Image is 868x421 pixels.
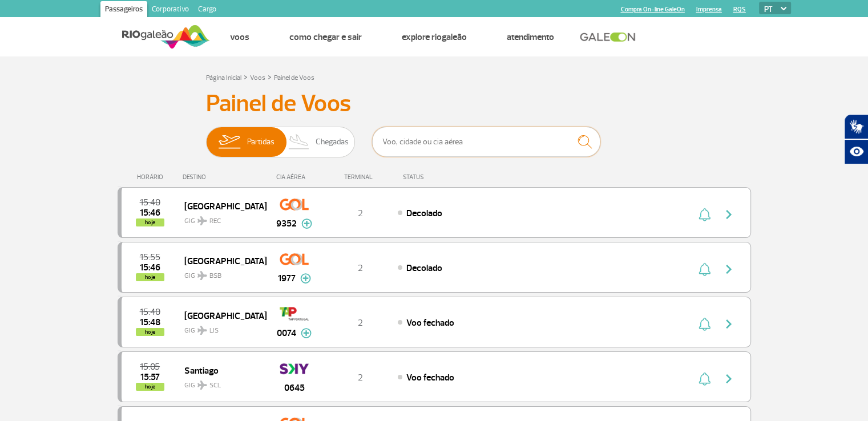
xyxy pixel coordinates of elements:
span: 0645 [284,381,305,395]
span: SCL [209,380,221,391]
span: 2025-08-24 15:46:00 [140,209,160,217]
span: 9352 [276,217,297,230]
span: 2 [358,262,363,274]
img: seta-direita-painel-voo.svg [722,208,736,221]
span: hoje [136,218,164,226]
a: Como chegar e sair [289,31,362,43]
img: destiny_airplane.svg [197,216,207,225]
span: 2025-08-24 15:55:00 [140,253,160,261]
span: Decolado [406,208,442,219]
img: slider-desembarque [282,127,316,157]
a: > [268,70,272,83]
span: Decolado [406,262,442,274]
span: [GEOGRAPHIC_DATA] [184,308,257,323]
span: [GEOGRAPHIC_DATA] [184,199,257,213]
span: Chegadas [316,127,349,157]
span: GIG [184,210,257,226]
span: Voo fechado [406,317,454,329]
span: 0074 [277,326,296,340]
span: hoje [136,328,164,336]
img: mais-info-painel-voo.svg [301,328,312,338]
span: 2025-08-24 15:40:00 [140,308,160,316]
img: destiny_airplane.svg [197,326,207,335]
span: 2025-08-24 15:48:00 [140,318,160,326]
a: Voos [230,31,249,43]
img: destiny_airplane.svg [197,380,207,390]
img: seta-direita-painel-voo.svg [722,262,736,276]
span: LIS [209,326,219,336]
a: > [244,70,248,83]
a: Painel de Voos [274,74,314,82]
a: Explore RIOgaleão [402,31,467,43]
img: destiny_airplane.svg [197,271,207,280]
img: seta-direita-painel-voo.svg [722,317,736,331]
input: Voo, cidade ou cia aérea [372,127,600,157]
a: Passageiros [100,1,147,19]
span: Santiago [184,363,257,378]
div: STATUS [397,173,490,181]
div: HORÁRIO [121,173,183,181]
img: sino-painel-voo.svg [699,372,710,386]
span: 2 [358,372,363,383]
span: 2 [358,317,363,329]
span: GIG [184,374,257,391]
span: 2025-08-24 15:46:00 [140,264,160,272]
a: Imprensa [696,6,722,13]
span: GIG [184,319,257,336]
span: 2 [358,208,363,219]
a: RQS [733,6,746,13]
span: Voo fechado [406,372,454,383]
span: 2025-08-24 15:40:00 [140,199,160,207]
a: Cargo [193,1,221,19]
h3: Painel de Voos [206,90,663,118]
div: CIA AÉREA [266,173,323,181]
img: slider-embarque [211,127,247,157]
span: hoje [136,383,164,391]
span: Partidas [247,127,274,157]
img: sino-painel-voo.svg [699,262,710,276]
button: Abrir tradutor de língua de sinais. [844,114,868,139]
div: DESTINO [183,173,266,181]
a: Atendimento [507,31,554,43]
span: GIG [184,265,257,281]
span: 2025-08-24 15:57:00 [140,373,160,381]
span: hoje [136,273,164,281]
div: TERMINAL [323,173,397,181]
a: Voos [250,74,265,82]
img: sino-painel-voo.svg [699,208,710,221]
img: mais-info-painel-voo.svg [301,218,312,229]
img: seta-direita-painel-voo.svg [722,372,736,386]
a: Página Inicial [206,74,241,82]
img: sino-painel-voo.svg [699,317,710,331]
span: REC [209,216,221,226]
span: [GEOGRAPHIC_DATA] [184,253,257,268]
img: mais-info-painel-voo.svg [300,273,311,284]
button: Abrir recursos assistivos. [844,139,868,164]
a: Compra On-line GaleOn [621,6,685,13]
div: Plugin de acessibilidade da Hand Talk. [844,114,868,164]
span: 2025-08-24 15:05:00 [140,363,160,371]
a: Corporativo [147,1,193,19]
span: BSB [209,271,221,281]
span: 1977 [278,272,296,285]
